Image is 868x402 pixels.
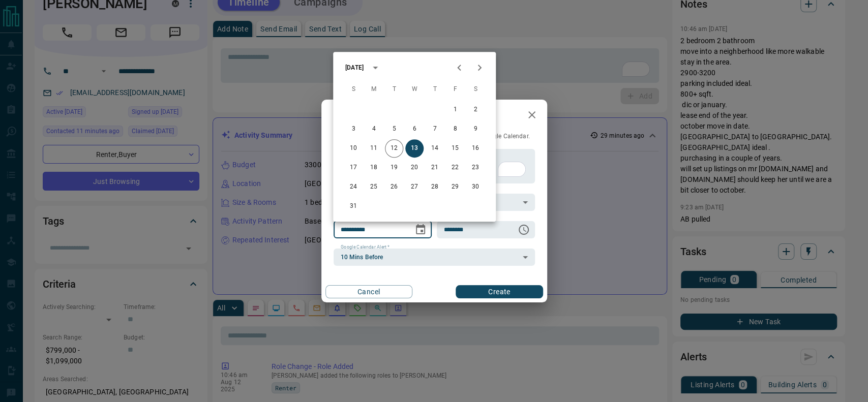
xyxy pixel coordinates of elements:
[426,120,444,138] button: 7
[344,159,363,177] button: 17
[344,139,363,158] button: 10
[469,57,490,78] button: Next month
[365,159,383,177] button: 18
[405,178,424,196] button: 27
[449,57,469,78] button: Previous month
[405,159,424,177] button: 20
[426,178,444,196] button: 28
[426,159,444,177] button: 21
[446,120,464,138] button: 8
[405,120,424,138] button: 6
[344,178,363,196] button: 24
[405,139,424,158] button: 13
[444,217,457,223] label: Time
[514,220,534,240] button: Choose time, selected time is 6:00 AM
[345,63,364,72] div: [DATE]
[385,79,403,100] span: Tuesday
[385,178,403,196] button: 26
[365,120,383,138] button: 4
[446,101,464,119] button: 1
[385,159,403,177] button: 19
[365,79,383,100] span: Monday
[365,178,383,196] button: 25
[344,197,363,215] button: 31
[341,244,390,251] label: Google Calendar Alert
[446,178,464,196] button: 29
[466,159,485,177] button: 23
[426,139,444,158] button: 14
[365,139,383,158] button: 11
[341,217,353,223] label: Date
[405,79,424,100] span: Wednesday
[367,59,384,76] button: calendar view is open, switch to year view
[466,178,485,196] button: 30
[446,159,464,177] button: 22
[344,79,363,100] span: Sunday
[325,285,412,298] button: Cancel
[466,139,485,158] button: 16
[446,139,464,158] button: 15
[321,100,390,132] h2: New Task
[456,285,543,298] button: Create
[466,101,485,119] button: 2
[385,120,403,138] button: 5
[466,79,485,100] span: Saturday
[385,139,403,158] button: 12
[410,220,431,240] button: Choose date, selected date is Aug 13, 2025
[446,79,464,100] span: Friday
[334,249,535,266] div: 10 Mins Before
[426,79,444,100] span: Thursday
[344,120,363,138] button: 3
[466,120,485,138] button: 9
